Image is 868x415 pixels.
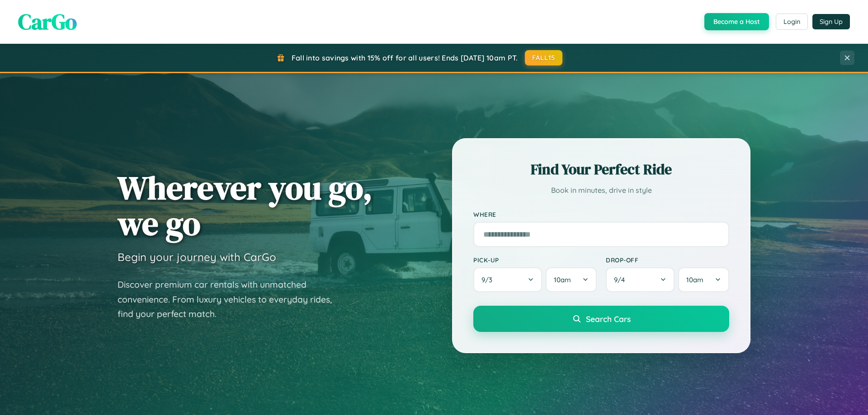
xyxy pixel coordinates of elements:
[704,13,769,30] button: Become a Host
[525,50,563,65] button: FALL15
[473,184,729,197] p: Book in minutes, drive in style
[292,53,518,62] span: Fall into savings with 15% off for all users! Ends [DATE] 10am PT.
[614,275,629,284] span: 9 / 4
[546,267,597,292] button: 10am
[473,306,729,332] button: Search Cars
[606,267,675,292] button: 9/4
[586,314,631,324] span: Search Cars
[554,275,571,284] span: 10am
[473,210,729,218] label: Where
[18,7,77,37] span: CarGo
[118,277,344,322] p: Discover premium car rentals with unmatched convenience. From luxury vehicles to everyday rides, ...
[473,267,542,292] button: 9/3
[481,275,497,284] span: 9 / 3
[606,256,729,264] label: Drop-off
[686,275,703,284] span: 10am
[776,14,808,30] button: Login
[118,250,276,264] h3: Begin your journey with CarGo
[473,159,729,179] h2: Find Your Perfect Ride
[812,14,850,29] button: Sign Up
[118,170,373,241] h1: Wherever you go, we go
[678,267,729,292] button: 10am
[473,256,597,264] label: Pick-up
